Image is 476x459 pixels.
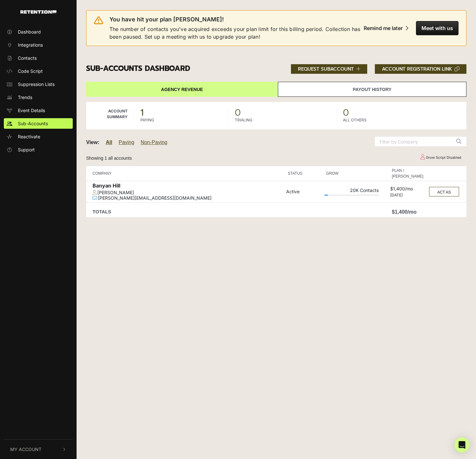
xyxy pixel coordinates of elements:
[429,187,459,196] button: ACT AS
[93,195,283,201] div: [PERSON_NAME][EMAIL_ADDRESS][DOMAIN_NAME]
[364,25,403,31] div: Remind me later
[4,79,73,89] a: Suppression Lists
[414,152,466,163] td: Grow Script Disabled
[324,188,379,195] div: 20K Contacts
[18,42,43,48] span: Integrations
[4,440,73,459] button: My Account
[141,140,167,145] a: Non-Paying
[324,195,379,196] div: Plan Usage: 6%
[18,81,55,88] span: Suppression Lists
[389,166,427,181] th: PLAN / [PERSON_NAME]
[86,64,466,74] h3: Sub-accounts Dashboard
[18,107,45,114] span: Event Details
[10,446,41,453] span: My Account
[93,190,283,195] div: [PERSON_NAME]
[18,68,43,74] span: Code Script
[4,144,73,155] a: Support
[86,82,278,97] a: Agency Revenue
[86,203,285,217] td: TOTALS
[359,21,413,35] button: Remind me later
[416,21,458,35] button: Meet with us
[285,166,323,181] th: STATUS
[454,437,470,453] div: Open Intercom Messenger
[323,166,380,181] th: GROW
[375,137,451,146] input: Filter by Company
[278,82,466,97] a: Payout History
[109,16,224,23] span: You have hit your plan [PERSON_NAME]!
[375,64,466,74] button: ACCOUNT REGISTRATION LINK
[4,27,73,37] a: Dashboard
[140,106,144,119] strong: 1
[106,140,112,145] a: All
[343,108,460,117] span: 0
[93,183,283,190] div: Banyan Hill
[18,28,41,35] span: Dashboard
[4,105,73,116] a: Event Details
[390,186,425,193] div: $1,400/mo
[18,55,37,61] span: Contacts
[18,146,35,153] span: Support
[86,140,100,145] strong: View:
[4,40,73,50] a: Integrations
[285,181,323,203] td: Active
[4,66,73,76] a: Code Script
[18,94,32,101] span: Trends
[18,120,48,127] span: Sub-Accounts
[86,166,285,181] th: COMPANY
[235,117,252,123] label: TRIALING
[140,117,154,123] label: PAYING
[392,209,416,215] strong: $1,400/mo
[86,102,134,129] td: Account Summary
[119,140,134,145] a: Paying
[4,131,73,142] a: Reactivate
[390,193,425,197] div: [DATE]
[109,25,368,41] span: The number of contacts you've acquired exceeds your plan limit for this billing period. Collectio...
[343,117,367,123] label: ALL OTHERS
[18,133,40,140] span: Reactivate
[4,53,73,63] a: Contacts
[20,10,56,14] img: Retention.com
[291,64,368,74] button: REQUEST SUBACCOUNT
[235,108,330,117] span: 0
[4,118,73,129] a: Sub-Accounts
[4,92,73,103] a: Trends
[86,156,132,161] small: Showing 1 all accounts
